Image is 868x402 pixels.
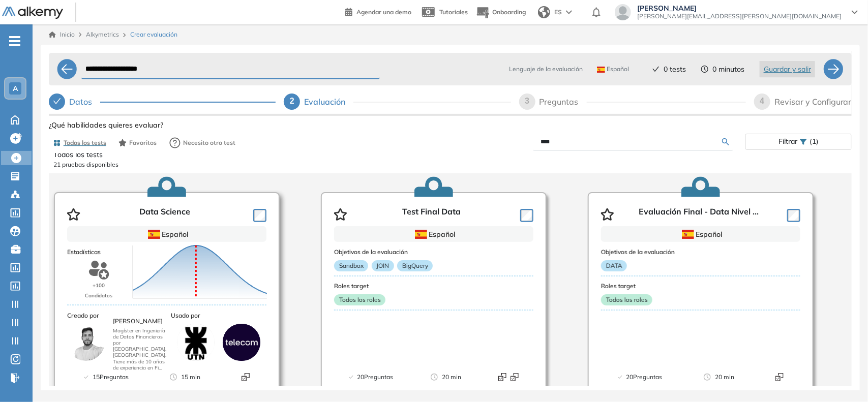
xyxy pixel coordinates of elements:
[601,294,652,305] p: Todos los roles
[701,66,708,73] span: clock-circle
[53,97,61,105] span: check
[67,324,105,361] img: author-avatar
[53,149,847,160] p: Todos los tests
[67,312,167,319] h3: Creado por
[442,372,461,382] span: 20 min
[242,373,250,381] img: Format test logo
[334,283,533,290] h3: Roles target
[177,324,215,361] img: company-logo
[130,30,177,39] span: Crear evaluación
[540,94,587,110] div: Preguntas
[13,84,18,92] span: A
[223,324,260,361] img: company-logo
[370,229,498,240] div: Español
[183,138,235,147] span: Necesito otro test
[2,7,63,19] img: Logo
[566,10,572,14] img: arrow
[754,94,852,110] div: 4Revisar y Configurar
[760,97,765,105] span: 4
[114,134,161,151] button: Favoritos
[53,160,847,169] p: 21 pruebas disponibles
[334,249,533,256] h3: Objetivos de la evaluación
[601,249,800,256] h3: Objetivos de la evaluación
[519,94,746,110] div: 3Preguntas
[64,138,106,147] span: Todos los tests
[810,134,819,149] span: (1)
[682,230,694,239] img: ESP
[93,372,129,382] span: 15 Preguntas
[49,94,276,110] div: Datos
[476,2,526,23] button: Onboarding
[554,8,562,17] span: ES
[334,260,368,271] p: Sandbox
[601,283,800,290] h3: Roles target
[637,4,842,12] span: [PERSON_NAME]
[637,12,842,20] span: [PERSON_NAME][EMAIL_ADDRESS][PERSON_NAME][DOMAIN_NAME]
[113,318,167,324] h3: [PERSON_NAME]
[86,30,119,38] span: Alkymetrics
[165,133,240,153] button: Necesito otro test
[49,120,163,131] span: ¿Qué habilidades quieres evaluar?
[103,229,231,240] div: Español
[9,40,20,42] i: -
[290,97,294,105] span: 2
[639,207,759,222] p: Evaluación Final - Data Nivel ...
[597,65,629,73] span: Español
[509,65,583,74] span: Lenguaje de la evaluación
[304,94,353,110] div: Evaluación
[764,64,811,75] span: Guardar y salir
[345,5,411,17] a: Agendar una demo
[775,373,784,381] img: Format test logo
[626,372,663,382] span: 20 Preguntas
[492,8,526,16] span: Onboarding
[774,94,852,110] div: Revisar y Configurar
[511,373,519,381] img: Format test logo
[93,281,105,291] p: +100
[779,134,797,149] span: Filtrar
[85,291,112,301] p: Candidatos
[67,249,266,256] h3: Estadísticas
[525,97,529,105] span: 3
[49,30,75,39] a: Inicio
[356,8,411,16] span: Agendar una demo
[712,64,744,75] span: 0 minutos
[538,6,550,18] img: world
[652,66,660,73] span: check
[637,229,765,240] div: Español
[597,67,605,73] img: ESP
[334,294,385,305] p: Todos los roles
[403,207,461,222] p: Test Final Data
[69,94,100,110] div: Datos
[49,134,110,151] button: Todos los tests
[664,64,686,75] span: 0 tests
[439,8,468,16] span: Tutoriales
[139,207,190,222] p: Data Science
[129,138,157,147] span: Favoritos
[601,260,627,271] p: DATA
[181,372,200,382] span: 15 min
[415,230,427,239] img: ESP
[284,94,511,110] div: 2Evaluación
[113,328,167,367] p: Magíster en Ingeniería de Datos Financieros por [GEOGRAPHIC_DATA], [GEOGRAPHIC_DATA]. Tiene más d...
[760,61,815,77] button: Guardar y salir
[397,260,433,271] p: BigQuery
[372,260,394,271] p: JOIN
[715,372,734,382] span: 20 min
[357,372,394,382] span: 20 Preguntas
[498,373,506,381] img: Format test logo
